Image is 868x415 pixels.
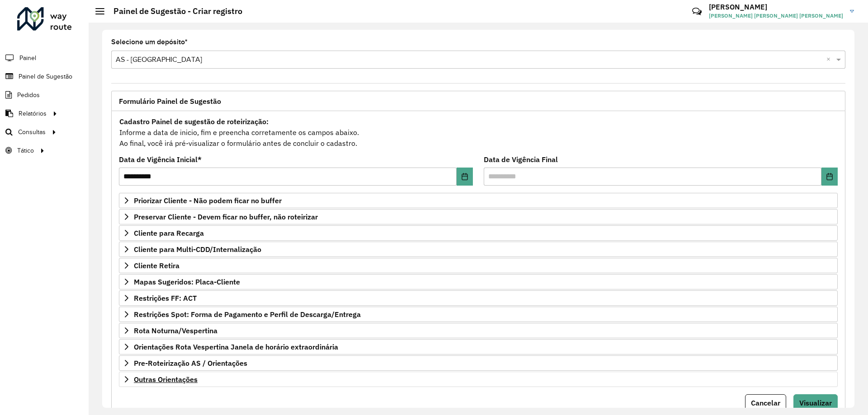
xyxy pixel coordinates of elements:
a: Cliente para Multi-CDD/Internalização [119,242,838,257]
span: Pedidos [17,90,40,100]
a: Pre-Roteirização AS / Orientações [119,355,838,371]
span: Outras Orientações [134,376,198,383]
span: Cancelar [751,398,780,407]
label: Selecione um depósito [111,37,188,47]
span: [PERSON_NAME] [PERSON_NAME] [PERSON_NAME] [709,12,843,20]
a: Outras Orientações [119,372,838,387]
button: Visualizar [793,394,838,411]
span: Clear all [826,54,834,65]
span: Preservar Cliente - Devem ficar no buffer, não roteirizar [134,213,318,220]
span: Painel de Sugestão [19,72,72,81]
span: Pre-Roteirização AS / Orientações [134,359,247,367]
span: Cliente para Recarga [134,229,204,237]
label: Data de Vigência Final [484,154,558,165]
a: Priorizar Cliente - Não podem ficar no buffer [119,193,838,208]
span: Rota Noturna/Vespertina [134,327,217,334]
span: Consultas [18,127,46,137]
span: Cliente para Multi-CDD/Internalização [134,246,261,253]
a: Orientações Rota Vespertina Janela de horário extraordinária [119,339,838,354]
h2: Painel de Sugestão - Criar registro [104,6,242,16]
span: Priorizar Cliente - Não podem ficar no buffer [134,197,282,204]
span: Restrições FF: ACT [134,294,197,302]
a: Rota Noturna/Vespertina [119,323,838,338]
h3: [PERSON_NAME] [709,3,843,11]
span: Relatórios [19,109,47,118]
a: Restrições FF: ACT [119,290,838,306]
a: Cliente para Recarga [119,225,838,241]
span: Formulário Painel de Sugestão [119,98,221,105]
span: Visualizar [799,398,832,407]
button: Choose Date [821,168,838,186]
label: Data de Vigência Inicial [119,154,202,165]
div: Informe a data de inicio, fim e preencha corretamente os campos abaixo. Ao final, você irá pré-vi... [119,116,838,149]
button: Cancelar [745,394,786,411]
a: Restrições Spot: Forma de Pagamento e Perfil de Descarga/Entrega [119,307,838,322]
a: Cliente Retira [119,258,838,273]
strong: Cadastro Painel de sugestão de roteirização: [119,117,269,126]
button: Choose Date [457,168,473,186]
span: Painel [19,53,36,63]
a: Mapas Sugeridos: Placa-Cliente [119,274,838,289]
span: Cliente Retira [134,262,179,269]
span: Orientações Rota Vespertina Janela de horário extraordinária [134,343,338,350]
a: Preservar Cliente - Devem ficar no buffer, não roteirizar [119,209,838,224]
a: Contato Rápido [687,2,707,21]
span: Restrições Spot: Forma de Pagamento e Perfil de Descarga/Entrega [134,311,361,318]
span: Tático [17,146,34,155]
span: Mapas Sugeridos: Placa-Cliente [134,278,240,285]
